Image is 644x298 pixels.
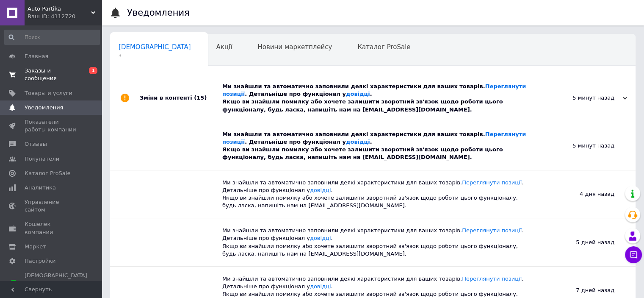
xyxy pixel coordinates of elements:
span: Показатели работы компании [25,118,78,134]
a: довідці [346,139,370,145]
div: 5 дней назад [530,218,636,266]
span: Маркет [25,243,46,251]
input: Поиск [4,30,100,45]
span: (15) [194,95,207,101]
span: Уведомления [25,104,63,111]
span: 1 [89,67,97,74]
a: довідці [310,235,331,241]
span: Главная [25,53,48,60]
span: Акції [216,43,232,51]
span: Товары и услуги [25,89,72,97]
div: 5 минут назад [542,94,627,102]
span: Аналитика [25,184,56,192]
div: Ми знайшли та автоматично заповнили деякі характеристики для ваших товарів. . Детальніше про функ... [222,83,542,114]
span: Каталог ProSale [357,43,410,51]
a: довідці [346,91,370,97]
button: Чат с покупателем [625,246,642,263]
span: Каталог ProSale [25,170,70,177]
div: Ми знайшли та автоматично заповнили деякі характеристики для ваших товарів. . Детальніше про функ... [222,227,530,258]
span: Кошелек компании [25,220,78,236]
div: 4 дня назад [530,170,636,218]
h1: Уведомления [127,8,190,18]
a: Переглянути позиції [462,276,522,282]
span: Заказы и сообщения [25,67,78,82]
div: Ми знайшли та автоматично заповнили деякі характеристики для ваших товарів. . Детальніше про функ... [222,179,530,210]
span: Новини маркетплейсу [257,43,332,51]
span: Отзывы [25,140,47,148]
span: 3 [119,53,191,59]
span: Настройки [25,257,55,265]
a: Переглянути позиції [222,131,526,145]
div: Ваш ID: 4112720 [28,13,102,20]
span: [DEMOGRAPHIC_DATA] [119,43,191,51]
span: Auto Partika [28,5,91,13]
div: 5 минут назад [530,122,636,170]
div: Ми знайшли та автоматично заповнили деякі характеристики для ваших товарів. . Детальніше про функ... [222,131,530,162]
div: Зміни в контенті [140,74,222,122]
a: довідці [310,283,331,290]
span: [DEMOGRAPHIC_DATA] и счета [25,272,87,295]
a: Переглянути позиції [462,179,522,186]
span: Управление сайтом [25,198,78,214]
a: Переглянути позиції [462,227,522,234]
a: довідці [310,187,331,193]
span: Покупатели [25,155,59,163]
